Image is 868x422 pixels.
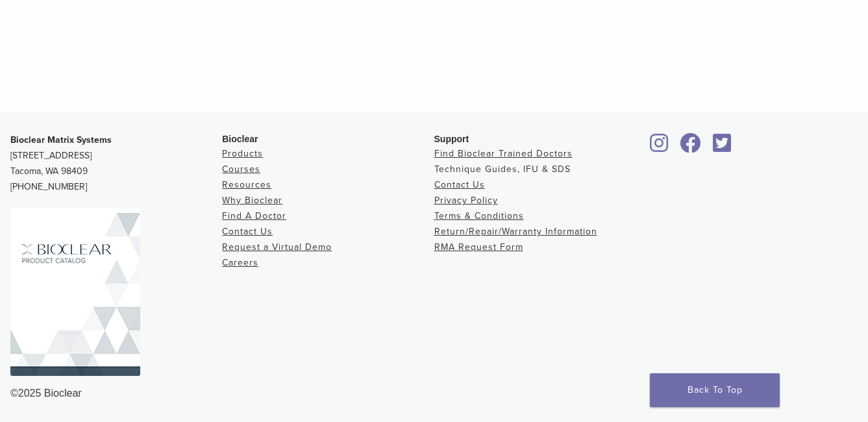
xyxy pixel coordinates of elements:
[650,373,780,407] a: Back To Top
[222,148,263,159] a: Products
[646,141,673,154] a: Bioclear
[222,195,282,206] a: Why Bioclear
[434,210,524,221] a: Terms & Conditions
[434,195,498,206] a: Privacy Policy
[222,257,258,268] a: Careers
[434,148,573,159] a: Find Bioclear Trained Doctors
[222,226,273,237] a: Contact Us
[676,141,706,154] a: Bioclear
[222,134,258,144] span: Bioclear
[10,134,112,145] strong: Bioclear Matrix Systems
[434,179,485,190] a: Contact Us
[434,134,469,144] span: Support
[222,210,286,221] a: Find A Doctor
[434,226,597,237] a: Return/Repair/Warranty Information
[222,164,260,175] a: Courses
[10,386,858,401] div: ©2025 Bioclear
[434,164,571,175] a: Technique Guides, IFU & SDS
[708,141,736,154] a: Bioclear
[10,208,140,376] img: Bioclear
[222,179,271,190] a: Resources
[10,132,222,195] p: [STREET_ADDRESS] Tacoma, WA 98409 [PHONE_NUMBER]
[434,242,523,253] a: RMA Request Form
[222,242,332,253] a: Request a Virtual Demo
